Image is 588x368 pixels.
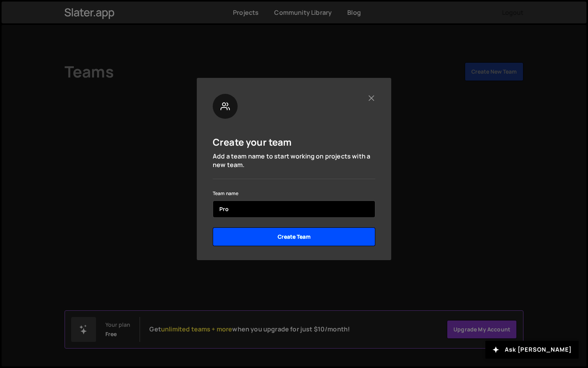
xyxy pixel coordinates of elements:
label: Team name [213,190,238,197]
h5: Create your team [213,136,292,148]
p: Add a team name to start working on projects with a new team. [213,152,375,169]
input: name [213,201,375,218]
input: Create Team [213,227,375,246]
button: Ask [PERSON_NAME] [485,341,579,359]
button: Close [367,94,375,102]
